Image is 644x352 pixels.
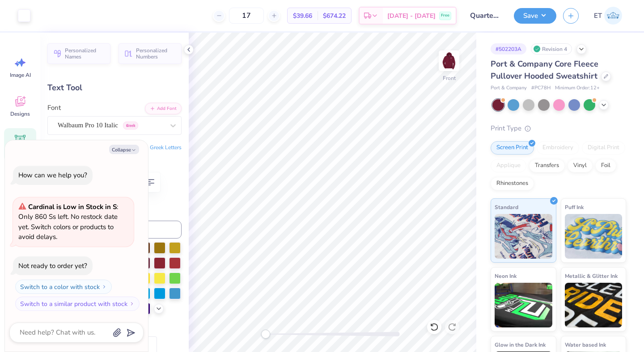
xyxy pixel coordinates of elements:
[565,271,618,281] span: Metallic & Glitter Ink
[582,141,625,155] div: Digital Print
[595,159,616,172] div: Foil
[565,283,623,327] img: Metallic & Glitter Ink
[491,141,534,155] div: Screen Print
[604,7,622,25] img: Elaina Thomas
[491,84,527,92] span: Port & Company
[323,11,346,21] span: $674.22
[514,8,556,24] button: Save
[261,330,270,339] div: Accessibility label
[126,144,182,151] button: Switch to Greek Letters
[136,47,176,60] span: Personalized Numbers
[18,171,87,180] div: How can we help you?
[491,59,598,81] span: Port & Company Core Fleece Pullover Hooded Sweatshirt
[145,103,182,114] button: Add Font
[491,159,526,172] div: Applique
[537,141,579,155] div: Embroidery
[387,11,436,21] span: [DATE] - [DATE]
[10,71,31,79] span: Image AI
[590,7,626,25] a: ET
[529,159,565,172] div: Transfers
[491,43,526,54] div: # 502203A
[15,280,112,294] button: Switch to a color with stock
[15,297,140,311] button: Switch to a similar product with stock
[491,177,534,190] div: Rhinestones
[495,271,517,281] span: Neon Ink
[18,261,87,270] div: Not ready to order yet?
[495,283,552,327] img: Neon Ink
[443,74,456,82] div: Front
[109,145,139,154] button: Collapse
[10,110,30,117] span: Designs
[568,159,593,172] div: Vinyl
[565,340,606,349] span: Water based Ink
[565,202,584,212] span: Puff Ink
[229,8,264,24] input: – –
[293,11,312,21] span: $39.66
[47,43,110,64] button: Personalized Names
[495,214,552,259] img: Standard
[129,301,135,306] img: Switch to a similar product with stock
[463,7,507,25] input: Untitled Design
[65,47,105,60] span: Personalized Names
[565,214,623,259] img: Puff Ink
[491,123,626,134] div: Print Type
[495,340,546,349] span: Glow in the Dark Ink
[47,103,61,113] label: Font
[28,202,117,211] strong: Cardinal is Low in Stock in S
[531,84,551,92] span: # PC78H
[594,11,602,21] span: ET
[102,284,107,289] img: Switch to a color with stock
[440,52,458,70] img: Front
[495,202,518,212] span: Standard
[119,43,182,64] button: Personalized Numbers
[555,84,600,92] span: Minimum Order: 12 +
[441,13,449,19] span: Free
[18,202,118,242] span: : Only 860 Ss left. No restock date yet. Switch colors or products to avoid delays.
[47,82,182,94] div: Text Tool
[531,43,572,54] div: Revision 4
